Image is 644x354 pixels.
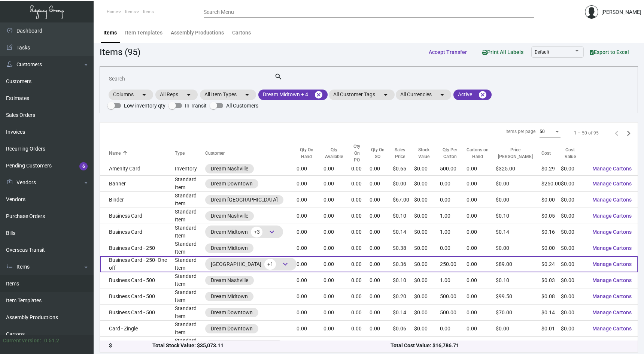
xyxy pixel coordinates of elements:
[103,29,117,37] div: Items
[541,305,561,321] td: $0.14
[323,305,351,321] td: 0.00
[175,192,205,208] td: Standard Item
[623,127,635,139] button: Next page
[467,337,496,353] td: 0.00
[381,90,390,99] mat-icon: arrow_drop_down
[561,321,586,337] td: $0.00
[592,261,632,267] span: Manage Cartons
[351,288,370,305] td: 0.00
[351,272,370,288] td: 0.00
[467,305,496,321] td: 0.00
[414,272,440,288] td: $0.00
[351,256,370,272] td: 0.00
[586,322,638,335] button: Manage Cartons
[370,272,392,288] td: 0.00
[592,166,632,172] span: Manage Cartons
[323,337,351,353] td: 0.00
[211,258,291,270] div: [GEOGRAPHIC_DATA]
[496,305,541,321] td: $70.00
[393,147,407,160] div: Sales Price
[297,224,323,240] td: 0.00
[561,272,586,288] td: $0.00
[211,212,248,220] div: Dream Nashville
[211,276,248,284] div: Dream Nashville
[370,240,392,256] td: 0.00
[414,321,440,337] td: $0.00
[175,176,205,192] td: Standard Item
[414,147,440,160] div: Stock Value
[535,49,549,55] span: Default
[274,72,282,81] mat-icon: search
[414,162,440,176] td: $0.00
[211,309,253,317] div: Dream Downtown
[467,147,489,160] div: Cartons on Hand
[351,192,370,208] td: 0.00
[175,150,205,157] div: Type
[370,256,392,272] td: 0.00
[393,337,414,353] td: $0.00
[440,272,466,288] td: 1.00
[297,147,317,160] div: Qty On Hand
[414,337,440,353] td: $0.00
[393,192,414,208] td: $67.00
[586,225,638,239] button: Manage Cartons
[541,288,561,305] td: $0.08
[175,272,205,288] td: Standard Item
[540,129,561,134] mat-select: Items per page:
[351,305,370,321] td: 0.00
[297,192,323,208] td: 0.00
[323,192,351,208] td: 0.00
[370,192,392,208] td: 0.00
[586,209,638,223] button: Manage Cartons
[100,224,175,240] td: Business Card
[323,256,351,272] td: 0.00
[440,305,466,321] td: 500.00
[496,272,541,288] td: $0.10
[281,260,290,269] span: keyboard_arrow_down
[100,162,175,176] td: Amenity Card
[440,162,466,176] td: 500.00
[251,227,262,237] span: +3
[541,150,561,157] div: Cost
[440,256,466,272] td: 250.00
[109,90,153,100] mat-chip: Columns
[297,305,323,321] td: 0.00
[370,321,392,337] td: 0.00
[370,208,392,224] td: 0.00
[297,256,323,272] td: 0.00
[175,208,205,224] td: Standard Item
[100,256,175,272] td: Business Card - 250- One off
[205,143,297,164] th: Customer
[351,143,370,164] div: Qty On PO
[496,147,541,160] div: Price [PERSON_NAME]
[323,147,351,160] div: Qty Available
[440,147,466,160] div: Qty Per Carton
[100,176,175,192] td: Banner
[370,288,392,305] td: 0.00
[44,337,59,345] div: 0.51.2
[125,9,136,14] span: Items
[100,272,175,288] td: Business Card - 500
[109,150,121,157] div: Name
[3,337,41,345] div: Current version:
[440,192,466,208] td: 0.00
[467,224,496,240] td: 0.00
[185,101,207,110] span: In Transit
[586,290,638,303] button: Manage Cartons
[541,256,561,272] td: $0.24
[496,321,541,337] td: $0.00
[351,224,370,240] td: 0.00
[323,224,351,240] td: 0.00
[329,90,395,100] mat-chip: All Customer Tags
[393,224,414,240] td: $0.14
[297,176,323,192] td: 0.00
[586,273,638,287] button: Manage Cartons
[100,305,175,321] td: Business Card - 500
[323,240,351,256] td: 0.00
[586,241,638,255] button: Manage Cartons
[467,176,496,192] td: 0.00
[107,9,118,14] span: Home
[584,45,635,59] button: Export to Excel
[453,90,492,100] mat-chip: Active
[561,337,586,353] td: $0.00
